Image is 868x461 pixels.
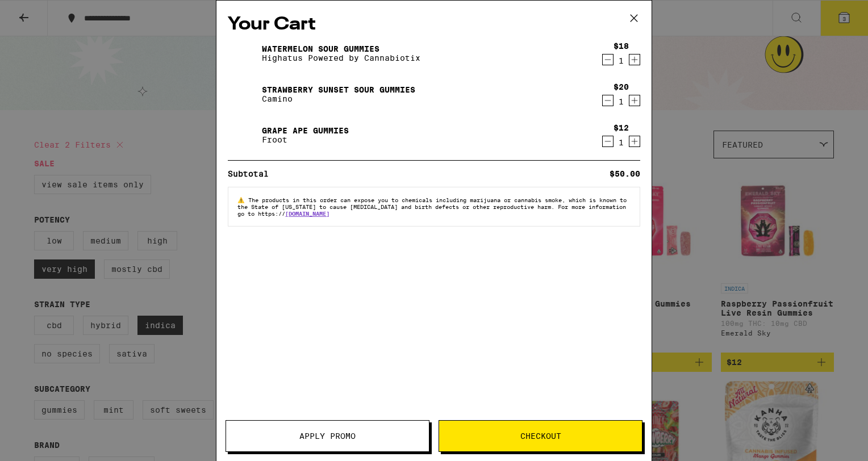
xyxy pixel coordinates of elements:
[228,12,640,37] h2: Your Cart
[228,119,260,151] img: Grape Ape Gummies
[602,95,614,106] button: Decrement
[299,432,356,440] span: Apply Promo
[629,136,640,147] button: Increment
[285,210,329,217] a: [DOMAIN_NAME]
[614,123,629,132] div: $12
[262,44,420,53] a: Watermelon Sour Gummies
[614,97,629,106] div: 1
[602,54,614,65] button: Decrement
[520,432,561,440] span: Checkout
[237,196,627,217] span: The products in this order can expose you to chemicals including marijuana or cannabis smoke, whi...
[262,85,415,94] a: Strawberry Sunset Sour Gummies
[629,54,640,65] button: Increment
[262,53,420,62] p: Highatus Powered by Cannabiotix
[262,94,415,103] p: Camino
[262,135,349,144] p: Froot
[629,95,640,106] button: Increment
[262,126,349,135] a: Grape Ape Gummies
[228,78,260,110] img: Strawberry Sunset Sour Gummies
[439,420,642,452] button: Checkout
[228,37,260,69] img: Watermelon Sour Gummies
[614,41,629,51] div: $18
[614,56,629,65] div: 1
[614,82,629,91] div: $20
[602,136,614,147] button: Decrement
[614,138,629,147] div: 1
[7,8,82,17] span: Hi. Need any help?
[237,196,248,203] span: ⚠️
[226,420,429,452] button: Apply Promo
[228,170,277,178] div: Subtotal
[610,170,640,178] div: $50.00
